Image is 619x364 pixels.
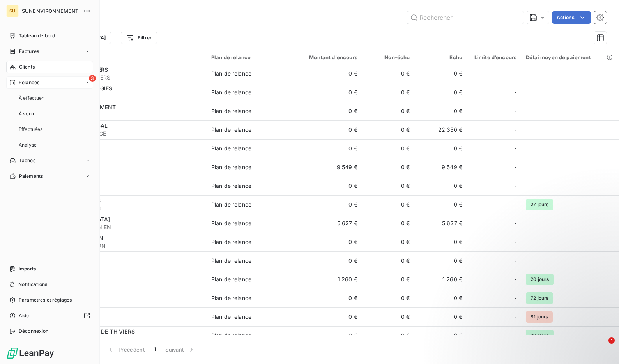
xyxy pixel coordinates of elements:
td: 0 € [362,326,415,345]
div: Plan de relance [211,257,251,265]
span: CCDRENV [54,111,202,119]
td: 5 627 € [292,214,362,233]
td: 22 350 € [414,120,467,139]
div: Plan de relance [211,294,251,302]
td: 0 € [414,307,467,326]
td: 0 € [414,139,467,158]
div: SU [6,5,19,17]
iframe: Intercom notifications message [463,288,619,343]
td: 0 € [292,177,362,195]
td: 0 € [414,251,467,270]
span: CALCOLASFRANCE [54,130,202,138]
span: - [514,276,516,283]
td: 0 € [362,120,415,139]
td: 0 € [414,195,467,214]
td: 0 € [414,326,467,345]
span: - [514,182,516,190]
div: Plan de relance [211,54,287,60]
div: Limite d’encours [472,54,516,60]
div: Plan de relance [211,332,251,339]
span: Clients [19,64,35,71]
span: Paiements [19,173,43,180]
td: 0 € [292,233,362,251]
td: 0 € [414,83,467,102]
td: 0 € [362,233,415,251]
span: - [514,201,516,209]
td: 0 € [414,233,467,251]
div: Plan de relance [211,88,251,96]
span: CEXITBATGREEN [54,186,202,194]
div: Plan de relance [211,70,251,78]
td: 1 260 € [414,270,467,289]
a: Aide [6,309,93,322]
td: 0 € [362,307,415,326]
span: CALETERNASOL [54,167,202,175]
span: Analyse [19,141,37,148]
button: Filtrer [121,32,157,44]
span: - [514,238,516,246]
td: 0 € [362,158,415,177]
div: Plan de relance [211,163,251,171]
td: 0 € [362,177,415,195]
td: 0 € [292,195,362,214]
span: - [514,219,516,227]
span: CABATTOIRTHIVIERS [54,74,202,81]
td: 0 € [414,64,467,83]
span: - [514,70,516,78]
span: CMAIRIENONTRON [54,242,202,250]
span: - [514,145,516,152]
div: Plan de relance [211,145,251,152]
span: À effectuer [19,95,44,102]
div: Délai moyen de paiement [526,54,614,60]
span: Relances [19,79,39,86]
td: 0 € [292,120,362,139]
td: 0 € [414,177,467,195]
span: 20 jours [526,274,554,285]
button: Suivant [161,341,200,358]
span: - [514,257,516,265]
span: CPDVL [54,261,202,269]
td: 0 € [292,139,362,158]
span: 27 jours [526,199,553,210]
div: Montant d'encours [296,54,357,60]
div: Plan de relance [211,201,251,209]
span: - [514,126,516,134]
span: CSETEC [54,317,202,325]
span: CBASBAYON [54,92,202,100]
span: CPHOVE [54,279,202,287]
span: Aide [19,312,29,319]
span: À venir [19,110,35,117]
td: 0 € [292,289,362,307]
td: 0 € [362,289,415,307]
span: - [514,163,516,171]
img: Logo LeanPay [6,347,55,359]
td: 0 € [362,139,415,158]
span: CETERNASOL [54,148,202,156]
td: 1 260 € [292,270,362,289]
input: Rechercher [407,11,524,24]
td: 0 € [362,270,415,289]
span: Déconnexion [19,328,49,335]
td: 0 € [362,102,415,120]
td: 0 € [292,251,362,270]
span: 1 [608,337,615,344]
span: Notifications [18,281,47,288]
div: Plan de relance [211,238,251,246]
span: SUNENVIRONNEMENT [22,8,78,14]
td: 9 549 € [414,158,467,177]
div: Plan de relance [211,126,251,134]
div: Non-échu [367,54,410,60]
span: CMAIRIEDESTJUNIEN [54,223,202,231]
td: 0 € [292,102,362,120]
td: 0 € [292,326,362,345]
div: Échu [419,54,462,60]
td: 0 € [362,195,415,214]
span: CLES5TEMPLIERS [54,205,202,212]
div: Plan de relance [211,313,251,321]
span: - [514,107,516,115]
td: 0 € [362,64,415,83]
div: Plan de relance [211,276,251,283]
div: Plan de relance [211,219,251,227]
span: 1 [154,346,156,353]
iframe: Intercom live chat [592,337,611,356]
